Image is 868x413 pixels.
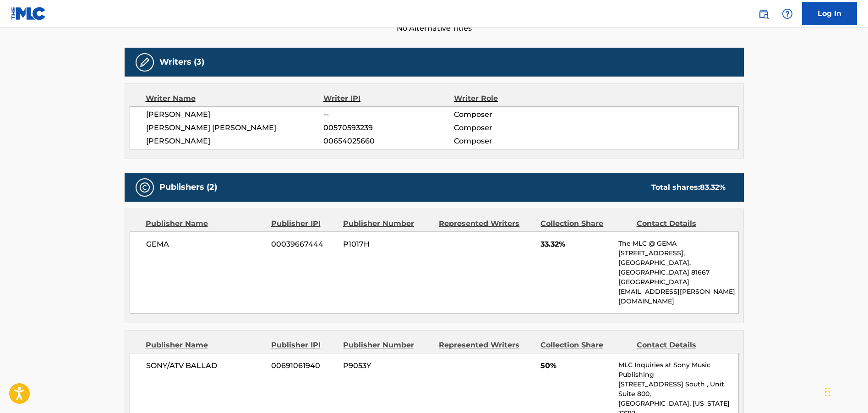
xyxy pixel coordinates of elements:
[454,136,573,147] span: Composer
[540,239,611,250] span: 33.32%
[343,218,432,229] div: Publisher Number
[271,340,336,351] div: Publisher IPI
[454,93,573,104] div: Writer Role
[323,122,453,133] span: 00570593239
[618,360,738,380] p: MLC Inquiries at Sony Music Publishing
[618,277,738,287] p: [GEOGRAPHIC_DATA]
[637,218,726,229] div: Contact Details
[343,340,432,351] div: Publisher Number
[637,340,726,351] div: Contact Details
[323,109,453,120] span: --
[139,57,150,68] img: Writers
[454,122,573,133] span: Composer
[825,378,830,406] div: Drag
[439,218,534,229] div: Represented Writers
[540,218,629,229] div: Collection Share
[618,380,738,399] p: [STREET_ADDRESS] South , Unit Suite 800,
[159,182,217,193] h5: Publishers (2)
[540,340,629,351] div: Collection Share
[271,239,336,250] span: 00039667444
[778,5,797,23] div: Help
[439,340,534,351] div: Represented Writers
[271,360,336,371] span: 00691061940
[540,360,611,371] span: 50%
[618,287,738,306] p: [EMAIL_ADDRESS][PERSON_NAME][DOMAIN_NAME]
[618,258,738,277] p: [GEOGRAPHIC_DATA], [GEOGRAPHIC_DATA] 81667
[323,136,453,147] span: 00654025660
[146,360,265,371] span: SONY/ATV BALLAD
[802,2,857,25] a: Log In
[139,182,150,193] img: Publishers
[146,136,324,147] span: [PERSON_NAME]
[146,122,324,133] span: [PERSON_NAME] [PERSON_NAME]
[146,239,265,250] span: GEMA
[618,239,738,248] p: The MLC @ GEMA
[146,218,264,229] div: Publisher Name
[754,5,773,23] a: Public Search
[700,183,726,192] span: 83.32 %
[454,109,573,120] span: Composer
[343,360,432,371] span: P9053Y
[822,369,868,413] iframe: Chat Widget
[758,8,769,19] img: search
[271,218,336,229] div: Publisher IPI
[651,182,726,193] div: Total shares:
[159,57,204,67] h5: Writers (3)
[618,248,738,258] p: [STREET_ADDRESS],
[146,93,324,104] div: Writer Name
[343,239,432,250] span: P1017H
[323,93,454,104] div: Writer IPI
[11,7,46,20] img: MLC Logo
[125,23,744,34] span: No Alternative Titles
[146,109,324,120] span: [PERSON_NAME]
[146,340,264,351] div: Publisher Name
[782,8,793,19] img: help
